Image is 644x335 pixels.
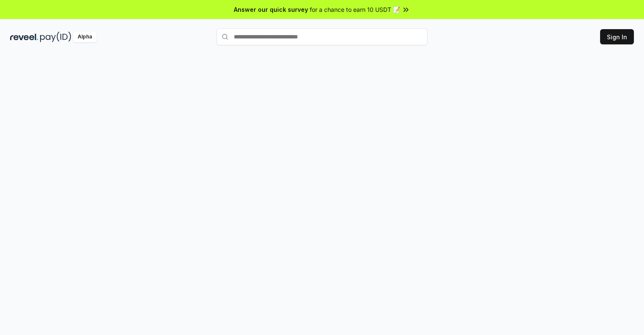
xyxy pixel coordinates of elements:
[600,29,634,44] button: Sign In
[310,5,400,14] span: for a chance to earn 10 USDT 📝
[10,32,38,42] img: reveel_dark
[234,5,308,14] span: Answer our quick survey
[40,32,71,42] img: pay_id
[73,32,97,42] div: Alpha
